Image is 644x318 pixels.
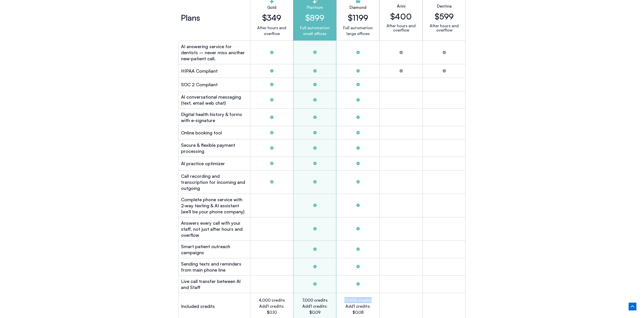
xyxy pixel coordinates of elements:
p: Full automation large offices [343,25,373,37]
h2: Secure & flexible payment processing [181,142,248,154]
h2: Al practice optimizer [181,160,225,166]
h2: Al conversational messaging (text, email web chat) [181,94,248,106]
h2: 4,000 credits Add'l credits: $0.10 [258,297,286,315]
h2: Included credits [181,303,215,309]
h2: Online booking tool [181,130,222,136]
h2: $899 [298,13,332,22]
h2: 12,000 credits Add'l credits: $0.08 [344,297,372,315]
h2: $400 [390,12,412,21]
h2: $1199 [348,13,368,22]
h2: Smart patient outreach campaigns [181,243,248,255]
h2: Platinum [298,4,332,10]
h2: Live call transfer between Al and Staff [181,278,248,290]
h2: Sending texts and reminders from main phone line [181,261,248,273]
h2: Digital health history & forms with e-signature [181,111,248,123]
h2: Plans [181,15,200,21]
h2: Diamond [349,4,366,10]
h2: Gold [254,4,289,10]
h2: AI answering service for dentists – never miss another new‑patient call. [181,43,248,62]
p: Full automation small offices [298,25,332,37]
h2: Call recording and transcription for incoming and outgoing [181,173,248,191]
h2: $599 [435,12,454,21]
h2: HIPAA Compliant [181,68,218,74]
h2: $349 [254,13,289,22]
h2: Arini [397,3,405,9]
p: After hours and overflow [427,24,461,32]
p: After hours and overflow [384,24,418,32]
h2: Answers every call with your staff, not just after hours and overflow [181,220,248,238]
h2: Complete phone service with 2-way texting & AI assistant (we’ll be your phone company) [181,196,248,215]
p: After hours and overflow [254,25,289,37]
h2: SOC 2 Compliant [181,81,218,88]
h2: Dentina [437,3,452,9]
h2: 7,000 credits Add'l credits: $0.09 [301,297,329,315]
